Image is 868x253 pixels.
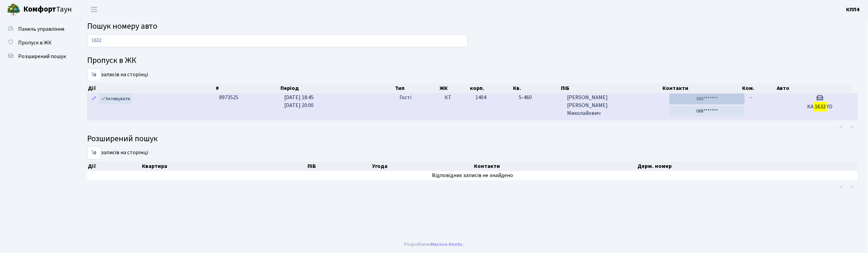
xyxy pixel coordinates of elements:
th: Контакти [473,161,637,171]
span: Панель управління [18,25,64,33]
div: Розроблено . [404,241,464,248]
th: Період [280,83,394,93]
label: записів на сторінці [87,146,148,159]
th: Контакти [662,83,742,93]
th: Кв. [513,83,560,93]
b: Комфорт [23,4,56,15]
a: Пропуск в ЖК [3,36,72,50]
th: # [215,83,280,93]
th: Ком. [742,83,776,93]
th: Квартира [142,161,307,171]
span: КТ [445,94,470,102]
input: Пошук [87,34,468,47]
button: Переключити навігацію [86,4,103,15]
a: Панель управління [3,22,72,36]
select: записів на сторінці [87,146,101,159]
a: КПП4 [846,5,860,14]
span: Таун [23,4,72,15]
a: Розширений пошук [3,50,72,63]
th: Авто [776,83,851,93]
a: Активувати [99,94,132,104]
a: Редагувати [90,94,98,104]
th: корп. [470,83,513,93]
span: 5-460 [519,94,562,102]
th: Держ. номер [637,161,858,171]
h4: Пропуск в ЖК [87,56,858,66]
span: Гості [400,94,412,102]
label: записів на сторінці [87,68,148,81]
span: Пропуск в ЖК [18,39,52,46]
span: - [750,94,752,101]
span: 1404 [475,94,486,101]
h5: KA YD [785,104,855,110]
span: 8973525 [219,94,238,101]
th: ПІБ [307,161,372,171]
mark: 1632 [814,102,827,111]
span: [DATE] 18:45 [DATE] 20:00 [285,94,314,109]
span: Пошук номеру авто [87,20,157,32]
th: Тип [394,83,439,93]
th: ПІБ [560,83,662,93]
th: Дії [87,83,215,93]
th: Угода [371,161,473,171]
span: Розширений пошук [18,53,66,60]
a: Massive Kinetic [431,241,463,248]
select: записів на сторінці [87,68,101,81]
th: Дії [87,161,142,171]
td: Відповідних записів не знайдено [87,171,858,180]
th: ЖК [439,83,469,93]
img: logo.png [7,3,21,16]
span: [PERSON_NAME] [PERSON_NAME] Миколайович [567,94,664,117]
h4: Розширений пошук [87,134,858,144]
